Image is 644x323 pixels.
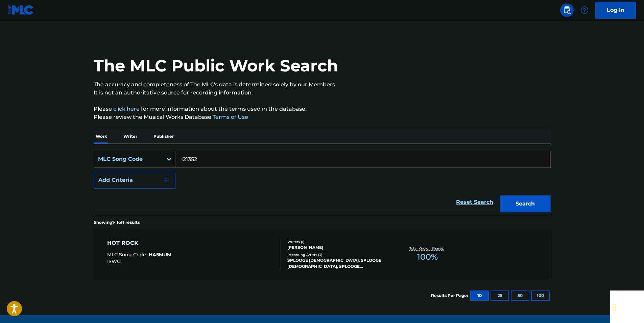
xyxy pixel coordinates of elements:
button: 10 [470,290,489,301]
span: MLC Song Code : [107,252,149,258]
div: Writers ( 1 ) [287,239,389,244]
span: 100 % [417,251,438,263]
img: 9d2ae6d4665cec9f34b9.svg [162,176,170,184]
div: SPLOOGE [DEMOGRAPHIC_DATA], SPLOOGE [DEMOGRAPHIC_DATA], SPLOOGE [DEMOGRAPHIC_DATA] [287,257,389,270]
button: 100 [531,290,550,301]
span: HA5MUM [149,252,171,258]
button: 25 [491,290,509,301]
p: Results Per Page: [431,293,470,299]
button: Search [500,195,551,212]
img: help [580,6,589,14]
p: Please for more information about the terms used in the database. [94,105,551,113]
span: ISWC : [107,258,123,264]
div: MLC Song Code [98,155,159,163]
img: search [563,6,571,14]
a: Terms of Use [211,114,248,120]
a: HOT ROCKMLC Song Code:HA5MUMISWC:Writers (1)[PERSON_NAME]Recording Artists (3)SPLOOGE [DEMOGRAPHI... [94,229,551,280]
iframe: Chat Widget [610,290,644,323]
div: [PERSON_NAME] [287,244,389,251]
button: 50 [511,290,529,301]
div: Help [578,3,591,17]
p: Publisher [151,129,176,144]
a: Reset Search [453,195,497,210]
div: HOT ROCK [107,239,171,247]
h1: The MLC Public Work Search [94,56,338,76]
div: Recording Artists ( 3 ) [287,252,389,257]
a: click here [113,106,140,112]
p: The accuracy and completeness of The MLC's data is determined solely by our Members. [94,81,551,89]
button: Add Criteria [94,172,175,189]
p: It is not an authoritative source for recording information. [94,89,551,97]
p: Showing 1 - 1 of 1 results [94,219,140,225]
div: Drag [612,297,616,318]
p: Writer [121,129,139,144]
a: Public Search [560,3,574,17]
p: Total Known Shares: [409,246,446,251]
form: Search Form [94,151,551,216]
p: Work [94,129,109,144]
p: Please review the Musical Works Database [94,113,551,121]
a: Log In [595,2,636,19]
img: MLC Logo [8,5,34,15]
